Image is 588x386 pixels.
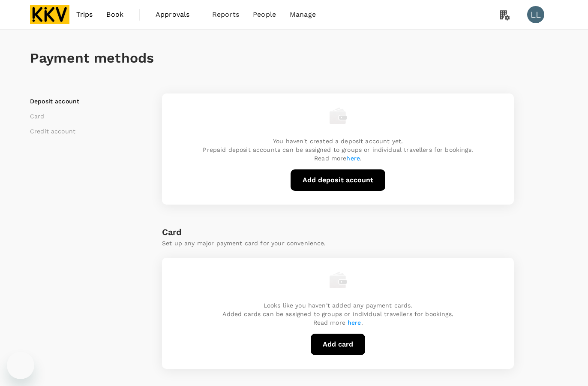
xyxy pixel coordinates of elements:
[330,271,347,289] img: empty
[162,225,514,239] h6: Card
[290,9,316,20] span: Manage
[330,107,347,124] img: empty
[348,319,361,326] a: here
[30,97,137,106] li: Deposit account
[76,9,93,20] span: Trips
[527,6,544,23] div: LL
[30,127,137,136] li: Credit account
[106,9,123,20] span: Book
[346,155,360,162] a: here
[162,239,514,247] p: Set up any major payment card for your convenience.
[7,352,34,379] iframe: Button to launch messaging window
[30,112,137,121] li: Card
[30,50,558,66] h1: Payment methods
[291,169,385,191] button: Add deposit account
[156,9,198,20] span: Approvals
[253,9,276,20] span: People
[30,5,69,24] img: KKV Supply Chain Sdn Bhd
[203,137,473,163] p: You haven't created a deposit account yet. Prepaid deposit accounts can be assigned to groups or ...
[212,9,239,20] span: Reports
[311,334,365,355] button: Add card
[222,301,453,327] p: Looks like you haven't added any payment cards. Added cards can be assigned to groups or individu...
